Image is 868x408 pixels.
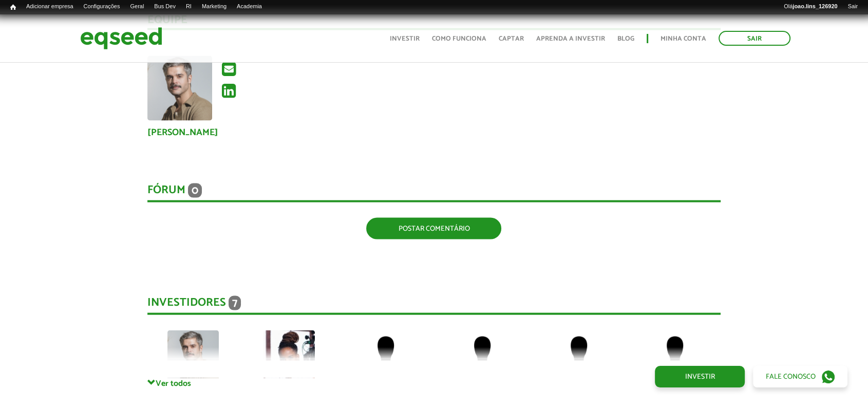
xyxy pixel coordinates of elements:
[499,35,524,42] a: Captar
[617,35,634,42] a: Blog
[649,330,701,382] img: default-user.png
[842,3,863,11] a: Sair
[147,128,218,137] a: [PERSON_NAME]
[10,4,16,11] span: Início
[147,378,721,388] a: Ver todos
[147,296,721,315] div: Investidores
[232,3,267,11] a: Academia
[80,25,162,52] img: EqSeed
[360,330,411,382] img: default-user.png
[719,31,790,46] a: Sair
[536,35,605,42] a: Aprenda a investir
[661,35,706,42] a: Minha conta
[125,3,149,11] a: Geral
[553,330,605,382] img: default-user.png
[197,3,232,11] a: Marketing
[181,3,197,11] a: RI
[263,330,315,382] img: picture-90970-1668946421.jpg
[21,3,79,11] a: Adicionar empresa
[79,3,125,11] a: Configurações
[792,3,837,9] strong: joao.lins_126920
[149,3,181,11] a: Bus Dev
[655,366,745,387] a: Investir
[5,3,21,12] a: Início
[390,35,420,42] a: Investir
[147,56,212,121] a: Ver perfil do usuário.
[229,296,241,310] span: 7
[147,183,721,202] div: Fórum
[188,183,202,198] span: 0
[779,3,842,11] a: Olájoao.lins_126920
[167,330,219,382] img: picture-123564-1758224931.png
[457,330,508,382] img: default-user.png
[147,56,212,121] img: Foto de Gentil Nascimento
[432,35,486,42] a: Como funciona
[753,366,847,387] a: Fale conosco
[366,218,501,239] a: Postar comentário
